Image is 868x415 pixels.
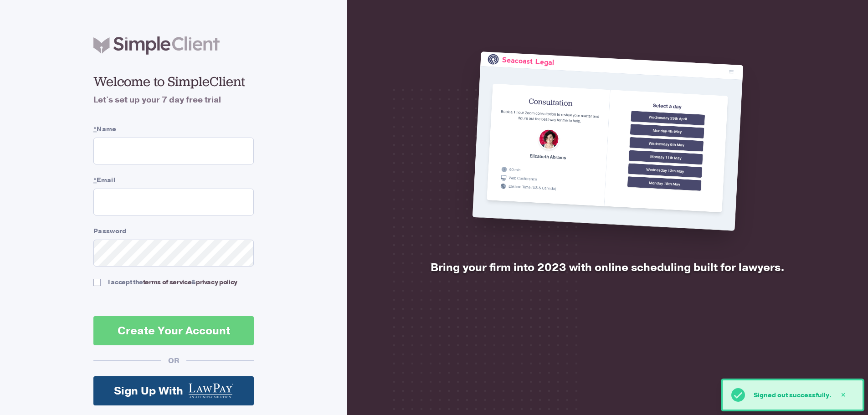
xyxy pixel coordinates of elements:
abbr: required [93,176,97,184]
button: Close Alert [832,386,855,404]
label: Password [93,226,254,236]
label: Name [93,124,254,134]
h4: Let's set up your 7 day free trial [93,94,254,106]
img: SimpleClient is the easiest online scheduler for lawyers [472,51,743,231]
h2: Welcome to SimpleClient [93,73,254,90]
div: Close Alert [839,386,848,404]
a: terms of service [143,278,191,287]
a: privacy policy [196,278,237,287]
h2: Bring your firm into 2023 with online scheduling built for lawyers. [406,261,810,274]
p: Signed out successfully. [754,390,832,400]
button: Create Your Account [93,316,254,345]
input: I accept theterms of service&privacy policy [93,279,101,286]
abbr: required [93,125,97,133]
a: Sign Up With [93,376,254,405]
div: OR [161,356,186,366]
div: I accept the & [108,277,237,287]
label: Email [93,175,254,185]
